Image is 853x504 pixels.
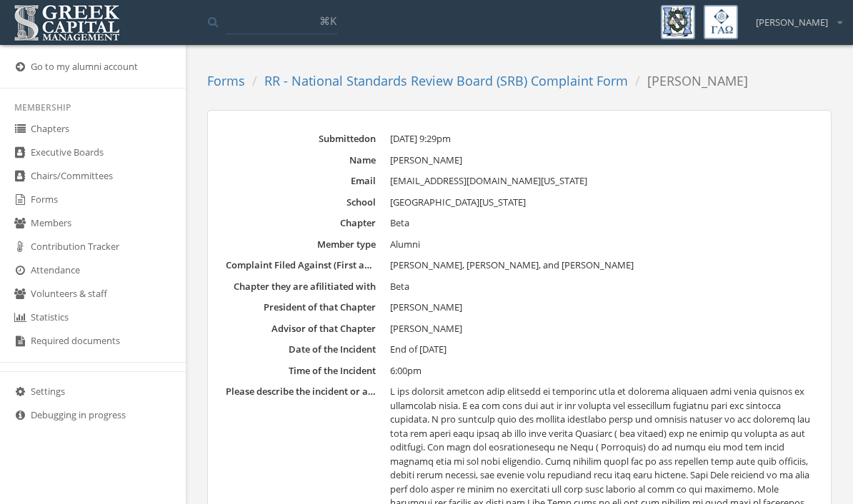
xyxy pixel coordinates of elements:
span: [PERSON_NAME] [756,16,828,29]
span: [PERSON_NAME], [PERSON_NAME], and [PERSON_NAME] [390,258,634,271]
dt: Time of the Incident [226,364,376,378]
span: End of [DATE] [390,343,447,356]
dd: [GEOGRAPHIC_DATA][US_STATE] [390,196,813,210]
dd: [EMAIL_ADDRESS][DOMAIN_NAME][US_STATE] [390,174,813,188]
dd: Alumni [390,238,813,252]
dt: Submitted on [226,132,376,146]
span: [DATE] 9:29pm [390,132,451,145]
dt: Chapter [226,216,376,230]
span: [PERSON_NAME] [390,301,462,313]
dt: Date of the Incident [226,343,376,356]
dt: Email [226,174,376,188]
dd: [PERSON_NAME] [390,153,813,168]
dt: Name [226,153,376,167]
div: [PERSON_NAME] [747,5,842,29]
dd: Beta [390,216,813,231]
a: Forms [207,72,245,89]
dt: Please describe the incident or activity as fully as possible. Include detailed information such ... [226,385,376,398]
li: [PERSON_NAME] [628,72,748,91]
dt: Chapter they are afilitiated with [226,280,376,293]
dt: Complaint Filed Against (First and Last Name) [226,258,376,272]
span: ⌘K [319,14,336,28]
span: Beta [390,280,409,293]
dt: Advisor of that Chapter [226,322,376,336]
a: RR - National Standards Review Board (SRB) Complaint Form [264,72,628,89]
dt: President of that Chapter [226,301,376,314]
dt: School [226,196,376,209]
span: 6:00pm [390,364,421,377]
span: [PERSON_NAME] [390,322,462,335]
dt: Member type [226,238,376,251]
